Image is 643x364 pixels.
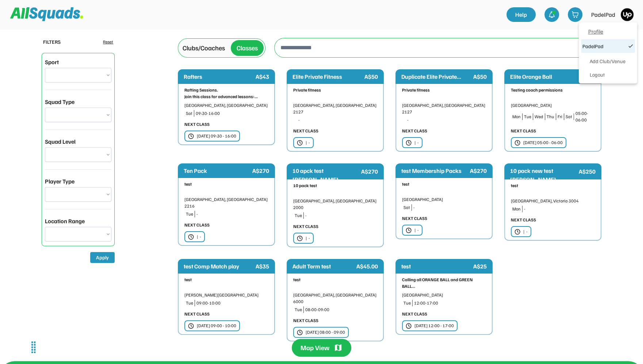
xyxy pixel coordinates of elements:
div: [DATE] 08:00 - 09:00 [306,329,345,336]
img: shopping-cart-01%20%281%29.svg [571,11,579,18]
img: bell-03%20%281%29.svg [548,11,555,18]
div: Add Club/Venue [590,57,634,65]
div: Squad Type [45,97,74,106]
button: Apply [90,252,115,263]
div: NEXT CLASS [402,215,427,222]
div: test [511,182,595,189]
div: test Comp Match play [184,262,254,271]
div: 10 pack new test [PERSON_NAME] [510,166,577,184]
div: NEXT CLASS [184,121,210,128]
div: test [184,276,268,283]
div: Tue [524,113,531,120]
div: NEXT CLASS [402,128,427,134]
div: Squad Level [45,137,76,146]
div: 09:00-10:00 [196,300,268,306]
img: clock.svg [188,323,194,329]
div: test Membership Packs [401,166,468,175]
div: Tue [295,306,302,313]
img: clock.svg [297,140,303,146]
div: Clubs/Coaches [183,43,225,53]
div: Tue [186,300,193,306]
div: A$270 [361,167,378,176]
div: [GEOGRAPHIC_DATA], [GEOGRAPHIC_DATA] 2127 [402,102,486,115]
div: | - [414,227,419,233]
div: [GEOGRAPHIC_DATA], [GEOGRAPHIC_DATA] [184,102,268,109]
div: 10 apck test [PERSON_NAME] [292,166,360,184]
div: Logout [590,71,634,78]
img: Squad%20Logo.svg [10,7,83,21]
div: [PERSON_NAME][GEOGRAPHIC_DATA] [184,292,268,298]
div: NEXT CLASS [184,222,210,228]
div: Player Type [45,177,74,186]
div: Rafting Sessions. Join this class for advanced lessons:... [184,87,268,100]
div: - [407,117,486,123]
div: - [413,204,486,211]
div: A$250 [579,167,596,176]
div: A$43 [256,72,269,81]
div: 12:00-17:00 [414,300,486,306]
div: | - [523,228,528,235]
div: Adult Term test [292,262,355,271]
div: - [196,211,268,217]
div: Sat [186,110,192,117]
div: test [293,276,377,283]
div: [DATE] 09:00 - 10:00 [197,322,236,329]
div: Location Range [45,217,85,225]
div: - [524,206,595,212]
div: [GEOGRAPHIC_DATA], [GEOGRAPHIC_DATA] 6000 [293,292,377,305]
div: NEXT CLASS [293,223,318,230]
div: NEXT CLASS [293,317,318,324]
div: | - [197,233,201,240]
div: Map View [301,343,329,352]
div: A$270 [470,166,487,175]
div: Sport [45,58,59,66]
div: Reset [103,39,113,45]
img: clock.svg [297,329,303,336]
div: Testing coach permissions [511,87,595,93]
div: Elite Private Fitness [292,72,363,81]
img: clock.svg [406,323,412,329]
div: NEXT CLASS [511,128,536,134]
div: NEXT CLASS [402,311,427,317]
div: Tue [295,212,302,219]
div: Private fitness [293,87,377,93]
div: [GEOGRAPHIC_DATA], [GEOGRAPHIC_DATA] 2000 [293,198,377,211]
div: 05:00-06:00 [575,110,595,123]
div: A$25 [473,262,487,271]
div: Duplicate Elite Private... [401,72,472,81]
div: | - [306,139,310,146]
div: Wed [535,113,543,120]
div: PadelPad [582,42,626,50]
div: Sat [403,204,410,211]
img: clock.svg [514,140,520,146]
div: A$35 [256,262,269,271]
div: A$270 [252,166,269,175]
div: Rafters [184,72,254,81]
div: FILTERS [43,38,61,46]
div: [DATE] 09:30 - 16:00 [197,133,236,139]
div: PadelPad [591,10,615,19]
img: clock.svg [406,227,412,233]
div: - [305,212,377,219]
div: [GEOGRAPHIC_DATA], [GEOGRAPHIC_DATA] 2127 [293,102,377,115]
div: test [184,181,268,187]
div: NEXT CLASS [511,217,536,223]
img: png-clipart-upwork-computer-icons-freelancer-others-miscellaneous-text-thumbnail.png [620,7,634,22]
div: Mon [512,206,521,212]
div: NEXT CLASS [184,311,210,317]
div: Elite Orange Ball [510,72,581,81]
a: Help [506,7,536,22]
div: test [401,262,472,271]
div: [GEOGRAPHIC_DATA] [402,292,486,298]
img: clock.svg [406,140,412,146]
div: | - [414,139,419,146]
div: 10 pack test [293,182,377,189]
div: Calling all ORANGE BALL and GREEN BALL... [402,276,486,290]
div: Mon [512,113,521,120]
div: A$50 [364,72,378,81]
img: clock.svg [297,235,303,241]
div: NEXT CLASS [293,128,318,134]
div: [DATE] 05:00 - 06:00 [523,139,563,146]
div: 09:30-16:00 [196,110,268,117]
img: clock.svg [514,229,520,235]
